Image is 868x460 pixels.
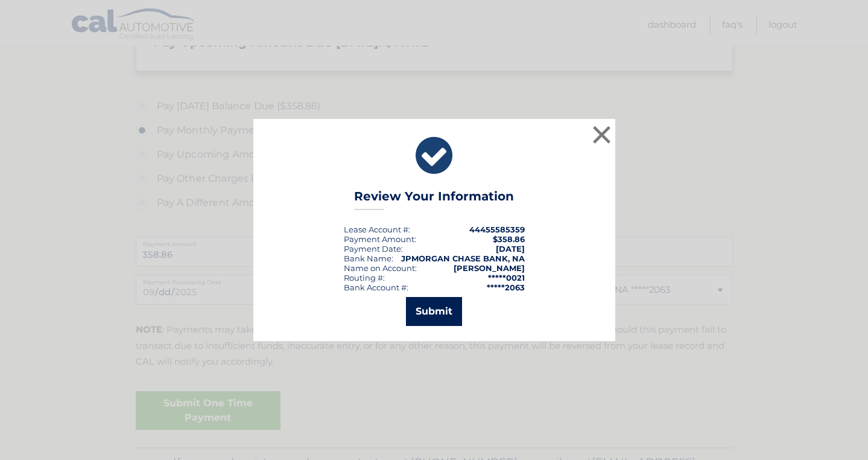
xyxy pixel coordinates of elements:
[469,225,525,234] strong: 44455585359
[344,234,416,244] div: Payment Amount:
[344,244,403,254] div: :
[344,273,385,283] div: Routing #:
[454,263,525,273] strong: [PERSON_NAME]
[344,254,393,263] div: Bank Name:
[344,225,410,234] div: Lease Account #:
[496,244,525,254] span: [DATE]
[344,283,408,292] div: Bank Account #:
[354,189,514,210] h3: Review Your Information
[493,234,525,244] span: $358.86
[406,297,462,326] button: Submit
[344,244,401,254] span: Payment Date
[590,123,614,147] button: ×
[344,263,417,273] div: Name on Account:
[401,254,525,263] strong: JPMORGAN CHASE BANK, NA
